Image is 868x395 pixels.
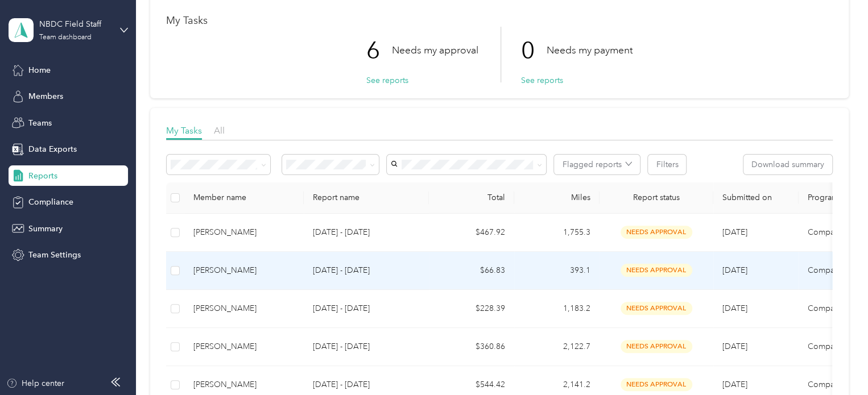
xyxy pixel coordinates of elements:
iframe: Everlance-gr Chat Button Frame [804,331,868,395]
p: Needs my approval [392,43,478,57]
div: [PERSON_NAME] [193,264,295,277]
p: [DATE] - [DATE] [313,379,420,391]
button: Filters [648,155,686,174]
th: Member name [184,182,304,214]
div: NBDC Field Staff [39,18,110,30]
button: Flagged reports [554,155,640,174]
span: needs approval [621,264,692,277]
td: $360.86 [429,328,514,366]
p: [DATE] - [DATE] [313,226,420,239]
h1: My Tasks [166,15,833,27]
button: See reports [521,74,563,86]
span: [DATE] [722,380,747,389]
th: Submitted on [713,182,799,214]
div: [PERSON_NAME] [193,340,295,353]
p: [DATE] - [DATE] [313,340,420,353]
td: 2,122.7 [514,328,600,366]
p: 0 [521,27,547,74]
td: 1,755.3 [514,214,600,252]
div: [PERSON_NAME] [193,302,295,315]
button: Help center [6,377,64,389]
span: needs approval [621,226,692,239]
div: [PERSON_NAME] [193,226,295,239]
span: Home [28,64,51,76]
span: Compliance [28,196,73,208]
span: Members [28,90,63,102]
button: Download summary [743,155,832,174]
span: [DATE] [722,303,747,313]
span: [DATE] [722,342,747,351]
button: See reports [366,74,408,86]
span: needs approval [621,302,692,315]
span: Report status [609,193,704,202]
div: Team dashboard [39,34,92,41]
td: 393.1 [514,252,600,290]
span: All [214,125,225,136]
div: [PERSON_NAME] [193,379,295,391]
span: needs approval [621,340,692,353]
span: My Tasks [166,125,202,136]
span: Team Settings [28,249,81,261]
div: Total [438,193,505,202]
span: Summary [28,223,63,235]
p: [DATE] - [DATE] [313,302,420,315]
span: Teams [28,117,52,129]
span: needs approval [621,378,692,391]
span: [DATE] [722,227,747,237]
p: [DATE] - [DATE] [313,264,420,277]
td: 1,183.2 [514,290,600,328]
td: $467.92 [429,214,514,252]
td: $66.83 [429,252,514,290]
p: 6 [366,27,392,74]
span: Data Exports [28,143,77,155]
th: Report name [304,182,429,214]
td: $228.39 [429,290,514,328]
p: Needs my payment [547,43,633,57]
div: Miles [523,193,590,202]
span: Reports [28,170,57,182]
span: [DATE] [722,265,747,275]
div: Member name [193,193,295,202]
